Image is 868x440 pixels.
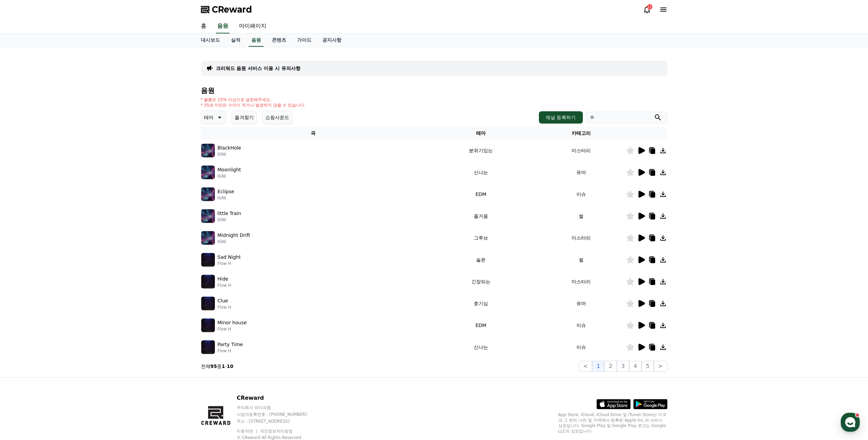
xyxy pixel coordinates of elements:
[643,5,651,14] a: 11
[218,297,228,304] p: Clue
[425,227,536,249] td: 그루브
[237,429,258,434] a: 이용약관
[536,293,626,314] td: 유머
[218,261,241,266] p: Flow H
[536,336,626,358] td: 이슈
[218,283,231,288] p: Flow H
[536,140,626,161] td: 미스터리
[201,363,234,370] p: 전체 중 -
[201,111,226,124] button: 테마
[45,216,88,233] a: 대화
[195,19,212,33] a: 홈
[227,364,233,369] strong: 10
[536,271,626,293] td: 미스터리
[201,209,215,223] img: music
[218,319,247,326] p: Minor house
[237,412,320,417] p: 사업자등록번호 : [PHONE_NUMBER]
[201,297,215,310] img: music
[2,216,45,233] a: 홈
[218,239,250,244] p: IGNI
[536,227,626,249] td: 미스터리
[218,275,229,283] p: Hide
[234,19,272,33] a: 마이페이지
[218,144,241,152] p: BlackHole
[266,34,292,47] a: 콘텐츠
[536,161,626,183] td: 유머
[539,111,583,124] button: 채널 등록하기
[536,249,626,271] td: 썰
[201,97,306,102] p: * 볼륨은 15% 이상으로 설정해주세요.
[425,183,536,205] td: EDM
[201,231,215,245] img: music
[425,140,536,161] td: 분위기있는
[201,102,306,108] p: * 35초 미만은 수익이 적거나 발생하지 않을 수 있습니다.
[232,111,257,124] button: 즐겨찾기
[201,253,215,267] img: music
[218,210,241,217] p: little Train
[218,173,241,179] p: IGNI
[201,318,215,332] img: music
[425,314,536,336] td: EDM
[218,341,243,348] p: Party Time
[536,183,626,205] td: 이슈
[629,361,642,372] button: 4
[218,152,241,157] p: IGNI
[201,127,426,140] th: 곡
[317,34,347,47] a: 공지사항
[88,216,131,233] a: 설정
[201,275,215,288] img: music
[260,429,293,434] a: 개인정보처리방침
[536,314,626,336] td: 이슈
[201,340,215,354] img: music
[218,348,243,354] p: Flow H
[201,144,215,157] img: music
[292,34,317,47] a: 가이드
[425,161,536,183] td: 신나는
[195,34,225,47] a: 대시보드
[249,34,264,47] a: 음원
[212,4,252,15] span: CReward
[21,227,26,232] span: 홈
[218,254,241,261] p: Sad Night
[617,361,629,372] button: 3
[216,65,300,72] a: 크리워드 음원 서비스 이용 시 유의사항
[201,166,215,179] img: music
[201,4,252,15] a: CReward
[222,364,225,369] strong: 1
[642,361,654,372] button: 5
[216,19,230,33] a: 음원
[654,361,667,372] button: >
[62,227,71,232] span: 대화
[237,405,320,410] p: 주식회사 와이피랩
[262,111,292,124] button: 쇼핑사운드
[105,227,114,232] span: 설정
[604,361,617,372] button: 2
[425,336,536,358] td: 신나는
[201,87,667,94] h4: 음원
[536,205,626,227] td: 썰
[237,418,320,424] p: 주소 : [STREET_ADDRESS]
[218,304,231,310] p: Flow H
[204,113,214,122] p: 테마
[218,188,234,195] p: Eclipse
[237,394,320,402] p: CReward
[218,195,234,201] p: IGNI
[218,217,241,223] p: IGNI
[425,249,536,271] td: 슬픈
[425,205,536,227] td: 즐거움
[425,293,536,314] td: 호기심
[425,271,536,293] td: 긴장되는
[210,364,217,369] strong: 95
[536,127,626,140] th: 카테고리
[558,412,667,434] p: App Store, iCloud, iCloud Drive 및 iTunes Store는 미국과 그 밖의 나라 및 지역에서 등록된 Apple Inc.의 서비스 상표입니다. Goo...
[201,187,215,201] img: music
[225,34,246,47] a: 실적
[218,326,247,332] p: Flow H
[425,127,536,140] th: 테마
[592,361,604,372] button: 1
[218,232,250,239] p: Midnight Drift
[647,4,652,10] div: 11
[218,166,241,173] p: Moonlight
